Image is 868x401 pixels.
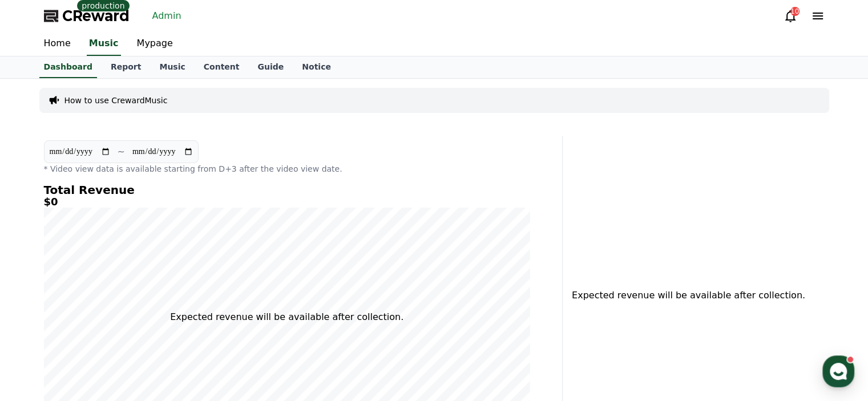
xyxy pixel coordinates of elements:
a: Messages [75,306,147,335]
span: CReward [62,7,130,25]
a: 10 [784,9,797,23]
a: Dashboard [39,56,97,78]
a: How to use CrewardMusic [64,95,168,106]
a: Home [3,306,75,335]
span: Messages [95,324,128,333]
div: 10 [790,7,800,16]
a: Home [35,32,80,56]
a: Notice [293,56,340,78]
span: Settings [169,323,197,333]
p: * Video view data is available starting from D+3 after the video view date. [44,163,530,175]
h5: $0 [44,196,530,208]
a: Music [87,32,121,56]
a: Mypage [128,32,182,56]
span: Home [29,323,49,333]
a: Settings [147,306,219,335]
p: Expected revenue will be available after collection. [572,289,798,302]
a: Admin [148,7,186,25]
p: ~ [118,145,125,159]
a: Music [150,56,194,78]
h4: Total Revenue [44,184,530,196]
a: Content [195,56,249,78]
a: Guide [248,56,293,78]
p: Expected revenue will be available after collection. [170,310,403,324]
a: Report [102,56,151,78]
a: CReward [44,7,130,25]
